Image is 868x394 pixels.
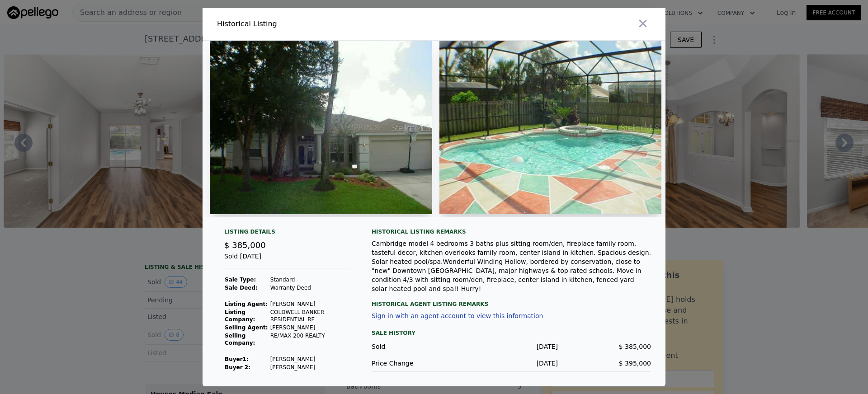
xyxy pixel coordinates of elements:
strong: Selling Agent: [225,324,268,331]
td: RE/MAX 200 REALTY [270,332,350,347]
div: [DATE] [465,359,558,368]
div: Price Change [372,359,465,368]
div: [DATE] [465,342,558,351]
td: Warranty Deed [270,284,350,292]
td: Standard [270,276,350,284]
img: Property Img [439,41,662,214]
strong: Buyer 1 : [225,356,249,362]
span: $ 385,000 [619,343,651,350]
div: Historical Listing remarks [372,228,651,235]
div: Sold [372,342,465,351]
button: Sign in with an agent account to view this information [372,312,543,319]
img: Property Img [210,41,432,214]
td: COLDWELL BANKER RESIDENTIAL RE [270,308,350,324]
div: Sold [DATE] [224,252,350,268]
div: Listing Details [224,228,350,239]
strong: Listing Company: [225,309,255,323]
td: [PERSON_NAME] [270,324,350,332]
strong: Selling Company: [225,333,255,346]
strong: Sale Deed: [225,285,258,291]
div: Historical Listing [217,19,430,29]
div: Sale History [372,328,651,338]
span: $ 395,000 [619,360,651,367]
strong: Sale Type: [225,277,256,283]
div: Historical Agent Listing Remarks [372,293,651,308]
span: $ 385,000 [224,240,266,250]
strong: Listing Agent: [225,301,268,307]
td: [PERSON_NAME] [270,300,350,308]
td: [PERSON_NAME] [270,355,350,363]
strong: Buyer 2: [225,364,250,371]
td: [PERSON_NAME] [270,363,350,371]
div: Cambridge model 4 bedrooms 3 baths plus sitting room/den, fireplace family room, tasteful decor, ... [372,239,651,293]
